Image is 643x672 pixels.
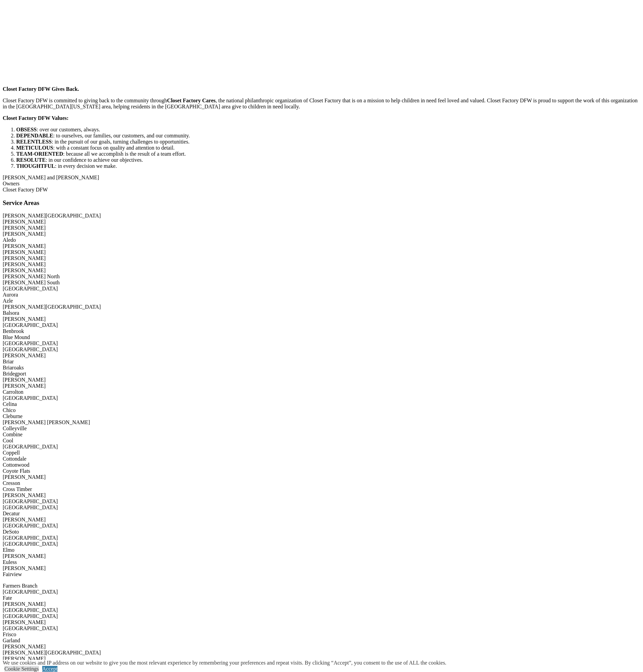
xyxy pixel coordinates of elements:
a: Accept [42,666,57,672]
strong: Closet Factory DFW Gives Back. [3,86,79,92]
li: : in every decision we make. [16,163,640,169]
strong: Closet Factory Cares [167,98,216,103]
strong: TEAM-ORIENTED [16,151,63,157]
strong: METICULOUS [16,145,53,151]
a: Cookie Settings [4,666,39,672]
li: : because all we accomplish is the result of a team effort. [16,151,640,157]
li: : to ourselves, our families, our customers, and our community. [16,133,640,139]
strong: RESOLUTE [16,157,46,163]
strong: Closet Factory DFW Values: [3,115,69,121]
div: We use cookies and IP address on our website to give you the most relevant experience by remember... [3,660,446,666]
strong: RELENTLESS [16,139,52,145]
strong: THOUGHTFUL [16,163,55,169]
h3: Service Areas [3,199,640,207]
p: Closet Factory DFW is committed to giving back to the community through , the national philanthro... [3,98,640,110]
li: : with a constant focus on quality and attention to detail. [16,145,640,151]
li: : over our customers, always. [16,127,640,133]
li: : in the pursuit of our goals, turning challenges to opportunities. [16,139,640,145]
p: [PERSON_NAME] and [PERSON_NAME] Owners Closet Factory DFW [3,175,640,193]
strong: OBSESS [16,127,36,132]
li: : in our confidence to achieve our objectives. [16,157,640,163]
strong: DEPENDABLE [16,133,53,138]
p: [PERSON_NAME][GEOGRAPHIC_DATA] [PERSON_NAME] [PERSON_NAME] [PERSON_NAME] Aledo [PERSON_NAME] [PER... [3,213,640,577]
